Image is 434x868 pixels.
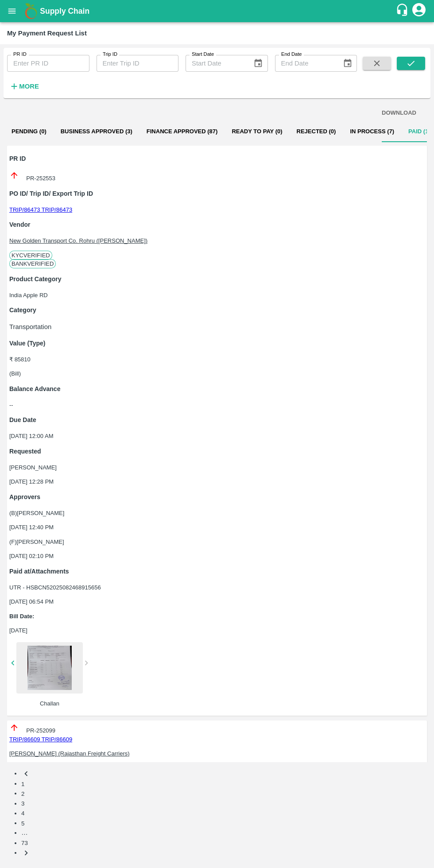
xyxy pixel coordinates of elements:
[9,736,72,743] a: TRIP/86609 TRIP/86609
[339,55,356,72] button: Choose date
[9,322,425,332] p: Transportation
[186,55,246,72] input: Start Date
[103,51,117,58] label: Trip ID
[97,55,179,72] input: Enter Trip ID
[290,121,343,142] button: Rejected (0)
[4,121,54,142] button: Pending (0)
[9,749,425,758] p: [PERSON_NAME] (Rajasthan Freight Carriers)
[9,432,425,441] p: [DATE] 12:00 AM
[7,55,89,72] input: Enter PR ID
[281,51,302,58] label: End Date
[9,583,425,592] p: UTR - HSBCN52025082468915656
[9,509,425,518] p: (B) [PERSON_NAME]
[411,2,427,20] div: account of current user
[9,626,425,635] p: [DATE]
[9,154,425,163] p: PR ID
[9,339,425,348] p: Value (Type)
[9,236,425,245] p: New Golden Transport Co. Rohru ([PERSON_NAME])
[343,121,401,142] button: In Process (7)
[40,7,89,15] b: Supply Chain
[9,401,425,410] div: --
[9,567,425,576] p: Paid at/Attachments
[9,723,425,735] div: PR-252099
[9,538,425,546] p: (F) [PERSON_NAME]
[21,781,24,787] button: page 1
[9,447,425,456] p: Requested
[225,121,289,142] button: Ready To Pay (0)
[395,3,411,19] div: customer-support
[192,51,214,58] label: Start Date
[40,5,395,17] a: Supply Chain
[9,275,425,284] p: Product Category
[9,553,54,559] span: [DATE] 02:10 PM
[9,306,425,315] p: Category
[9,369,425,378] p: ( Bill )
[21,820,24,827] button: Go to page 5
[13,51,27,58] label: PR ID
[9,355,425,364] p: ₹ 85810
[250,55,267,72] button: Choose date
[16,699,83,708] p: Challan
[4,768,430,858] nav: pagination navigation
[378,105,420,121] button: DOWNLOAD
[9,291,425,300] p: India Apple RD
[9,492,425,502] p: Approvers
[9,384,425,394] p: Balance Advance
[9,220,425,229] p: Vendor
[139,121,225,142] button: Finance Approved (87)
[9,189,425,198] p: PO ID/ Trip ID/ Export Trip ID
[21,840,28,846] button: Go to page 73
[9,612,425,621] p: Bill Date:
[275,55,336,72] input: End Date
[9,478,54,485] span: [DATE] 12:28 PM
[54,121,139,142] button: Business Approved (3)
[7,27,87,39] div: My Payment Request List
[9,259,56,268] span: Bank Verified
[9,524,54,531] span: [DATE] 12:40 PM
[9,415,425,425] p: Due Date
[9,583,425,708] div: [DATE] 06:54 PM
[9,170,425,183] div: PR-252553
[2,1,22,21] button: open drawer
[21,828,430,837] div: …
[21,790,24,797] button: Go to page 2
[21,848,31,858] button: Go to next page
[21,800,24,807] button: Go to page 3
[9,206,72,213] a: TRIP/86473 TRIP/86473
[22,2,40,20] img: logo
[19,83,39,90] strong: More
[9,251,52,260] span: KYC Verified
[7,79,41,94] button: More
[21,810,24,817] button: Go to page 4
[9,463,425,472] p: [PERSON_NAME]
